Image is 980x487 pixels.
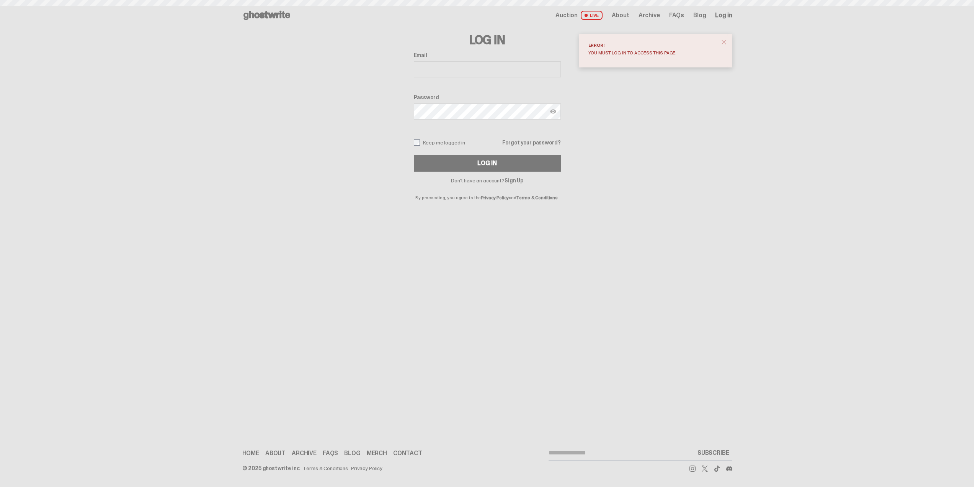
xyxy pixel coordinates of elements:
a: Log in [715,12,732,18]
a: About [265,450,286,456]
div: You must log in to access this page. [588,51,717,55]
h3: Log In [414,34,561,46]
label: Email [414,52,561,58]
div: Log In [477,160,497,166]
a: Archive [639,12,660,18]
label: Password [414,94,561,100]
a: Terms & Conditions [303,466,348,471]
span: LIVE [581,11,603,20]
a: About [612,12,629,18]
a: Home [242,450,259,456]
a: Blog [344,450,360,456]
a: Auction LIVE [555,11,602,20]
button: Log In [414,155,561,172]
span: Auction [555,12,578,18]
a: Blog [693,12,706,18]
a: Privacy Policy [481,195,508,201]
a: FAQs [669,12,684,18]
button: SUBSCRIBE [694,445,732,461]
a: Contact [393,450,422,456]
a: Merch [367,450,387,456]
img: Show password [550,108,556,115]
a: Archive [292,450,317,456]
label: Keep me logged in [414,139,465,146]
div: © 2025 ghostwrite inc [242,466,300,471]
a: Privacy Policy [351,466,382,471]
p: Don't have an account? [414,178,561,183]
button: close [717,35,731,49]
div: Error! [588,43,717,48]
a: Sign Up [505,177,523,184]
a: Terms & Conditions [516,195,558,201]
a: FAQs [323,450,338,456]
a: Forgot your password? [502,140,560,145]
input: Keep me logged in [414,139,420,146]
p: By proceeding, you agree to the and . [414,183,561,200]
